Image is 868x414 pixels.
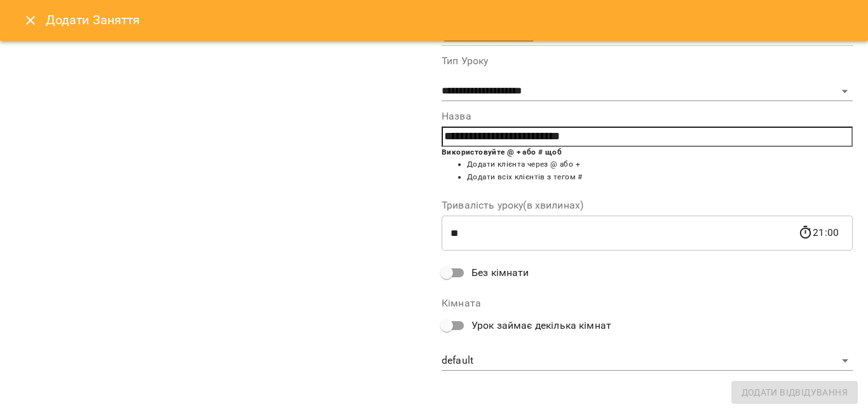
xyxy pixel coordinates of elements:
[442,200,853,210] label: Тривалість уроку(в хвилинах)
[467,158,853,171] li: Додати клієнта через @ або +
[46,10,853,30] h6: Додати Заняття
[442,111,853,121] label: Назва
[467,171,853,184] li: Додати всіх клієнтів з тегом #
[442,298,853,308] label: Кімната
[15,5,46,36] button: Close
[442,56,853,66] label: Тип Уроку
[471,318,611,333] span: Урок займає декілька кімнат
[442,351,853,371] div: default
[471,265,529,280] span: Без кімнати
[442,148,562,156] b: Використовуйте @ + або # щоб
